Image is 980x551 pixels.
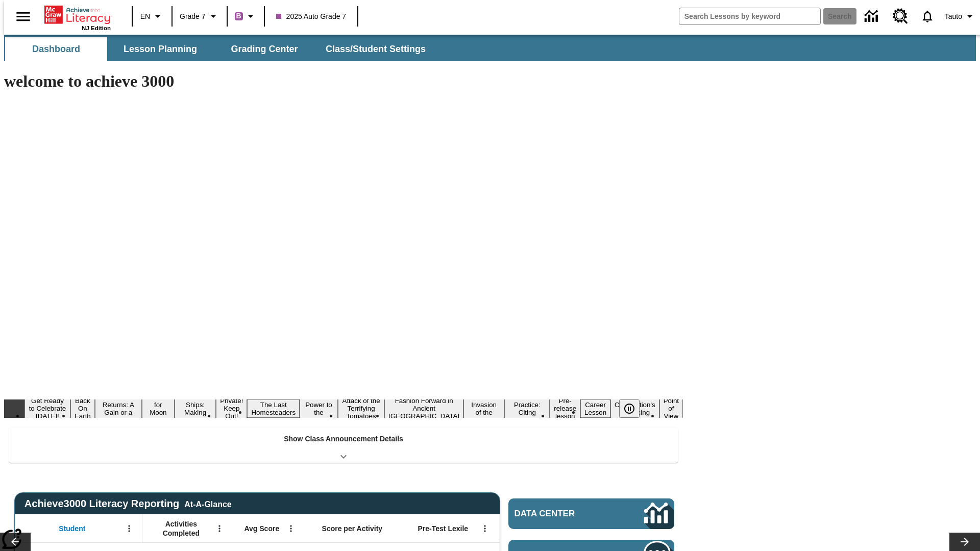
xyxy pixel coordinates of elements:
a: Home [44,5,111,25]
input: search field [679,8,820,24]
button: Class/Student Settings [317,37,434,61]
span: Data Center [514,509,610,519]
div: SubNavbar [4,37,435,61]
a: Notifications [914,3,941,30]
span: B [236,10,241,22]
button: Profile/Settings [941,7,980,26]
button: Slide 13 Pre-release lesson [550,395,580,421]
button: Slide 9 Attack of the Terrifying Tomatoes [338,395,384,421]
button: Open side menu [8,2,38,32]
button: Lesson carousel, Next [949,533,980,551]
button: Open Menu [477,521,493,536]
div: At-A-Glance [184,498,231,509]
button: Open Menu [283,521,299,536]
button: Slide 7 The Last Homesteaders [247,399,300,418]
div: Home [44,4,111,31]
button: Open Menu [121,521,137,536]
button: Language: EN, Select a language [136,7,168,26]
button: Slide 3 Free Returns: A Gain or a Drain? [95,392,142,425]
button: Boost Class color is purple. Change class color [231,7,261,26]
a: Data Center [859,3,887,31]
button: Slide 8 Solar Power to the People [300,392,338,425]
span: Tauto [945,11,962,22]
span: Achieve3000 Literacy Reporting [24,498,232,510]
span: Grade 7 [180,11,206,22]
span: Pre-Test Lexile [418,524,469,533]
p: Show Class Announcement Details [284,434,403,444]
button: Slide 5 Cruise Ships: Making Waves [175,392,216,425]
button: Slide 12 Mixed Practice: Citing Evidence [504,392,550,425]
span: 2025 Auto Grade 7 [276,11,347,22]
div: Show Class Announcement Details [9,428,678,463]
button: Slide 10 Fashion Forward in Ancient Rome [384,395,463,421]
span: EN [140,11,150,22]
span: Activities Completed [148,519,215,538]
button: Grade: Grade 7, Select a grade [176,7,224,26]
span: NJ Edition [82,25,111,31]
span: Score per Activity [322,524,383,533]
button: Slide 4 Time for Moon Rules? [142,392,175,425]
div: Pause [619,399,650,418]
span: Avg Score [244,524,279,533]
button: Slide 14 Career Lesson [580,399,610,418]
button: Open Menu [212,521,227,536]
h1: welcome to achieve 3000 [4,72,683,91]
a: Data Center [508,498,674,529]
button: Grading Center [213,37,315,61]
a: Resource Center, Will open in new tab [887,3,914,30]
div: SubNavbar [4,35,976,61]
span: Student [59,524,85,533]
button: Lesson Planning [109,37,211,61]
button: Slide 6 Private! Keep Out! [216,395,247,421]
button: Slide 15 The Constitution's Balancing Act [610,392,659,425]
button: Slide 1 Get Ready to Celebrate Juneteenth! [24,395,70,421]
button: Slide 2 Back On Earth [70,395,95,421]
button: Slide 11 The Invasion of the Free CD [463,392,504,425]
button: Dashboard [5,37,107,61]
button: Pause [619,399,640,418]
button: Slide 16 Point of View [659,395,683,421]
